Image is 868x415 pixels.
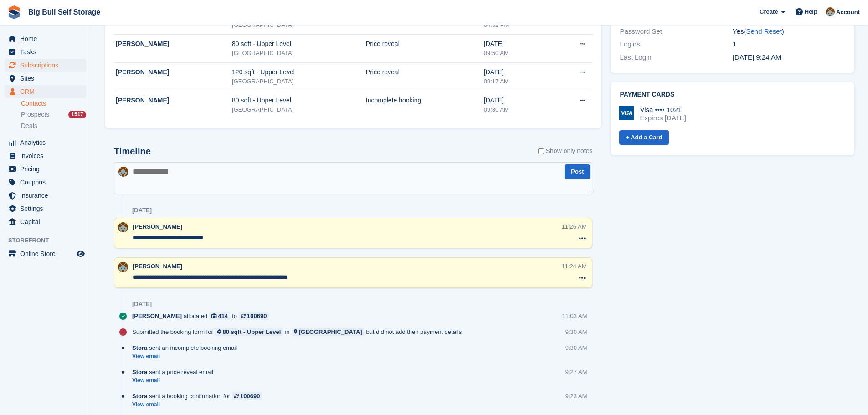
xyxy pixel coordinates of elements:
a: menu [5,149,86,162]
span: Online Store [20,247,75,260]
a: menu [5,59,86,72]
span: Tasks [20,46,75,58]
a: menu [5,202,86,215]
span: Coupons [20,176,75,189]
div: 09:30 AM [484,105,552,114]
div: 9:30 AM [565,328,587,336]
div: [DATE] [484,96,552,105]
img: Mike Llewellen Palmer [118,262,128,272]
a: View email [132,353,241,360]
div: [PERSON_NAME] [116,39,232,49]
a: + Add a Card [619,130,668,145]
a: 100690 [232,392,262,400]
div: sent a price reveal email [132,368,218,376]
div: 100690 [247,312,267,320]
span: Help [805,7,817,16]
img: Mike Llewellen Palmer [118,222,128,232]
div: 09:17 AM [484,77,552,86]
div: [DATE] [484,67,552,77]
div: [GEOGRAPHIC_DATA] [299,328,362,336]
div: 11:24 AM [562,262,587,271]
span: ( ) [744,27,784,35]
div: Price reveal [366,39,484,49]
div: Visa •••• 1021 [640,106,686,114]
span: Account [836,8,860,17]
a: Send Reset [746,27,781,35]
div: [GEOGRAPHIC_DATA] [232,49,366,58]
div: Incomplete booking [366,96,484,105]
a: 80 sqft - Upper Level [215,328,283,336]
div: 11:26 AM [562,222,587,231]
div: Yes [733,26,845,37]
a: menu [5,163,86,175]
span: Stora [132,392,147,400]
time: 2025-08-11 08:24:17 UTC [733,53,781,61]
div: Logins [620,39,732,50]
img: Mike Llewellen Palmer [826,7,835,16]
h2: Timeline [114,146,151,157]
span: Stora [132,343,147,352]
div: Expires [DATE] [640,114,686,122]
div: [PERSON_NAME] [116,67,232,77]
div: [DATE] [132,207,152,214]
span: [PERSON_NAME] [132,312,182,320]
a: Contacts [21,99,86,108]
span: [PERSON_NAME] [133,263,182,270]
div: Last Login [620,52,732,63]
div: 80 sqft - Upper Level [232,96,366,105]
div: 414 [218,312,228,320]
div: 04:52 PM [484,20,552,30]
span: Prospects [21,110,49,119]
a: [GEOGRAPHIC_DATA] [292,328,365,336]
span: Insurance [20,189,75,202]
span: Stora [132,368,147,376]
a: Deals [21,121,86,131]
a: 414 [209,312,230,320]
a: menu [5,32,86,45]
div: [GEOGRAPHIC_DATA] [232,20,366,30]
div: [GEOGRAPHIC_DATA] [232,77,366,86]
div: 1 [733,39,845,50]
a: menu [5,136,86,149]
div: 9:27 AM [565,368,587,376]
div: 09:50 AM [484,49,552,58]
span: CRM [20,85,75,98]
a: menu [5,46,86,58]
span: Subscriptions [20,59,75,72]
a: Big Bull Self Storage [25,5,104,20]
a: menu [5,215,86,228]
span: Pricing [20,163,75,175]
div: 80 sqft - Upper Level [232,39,366,49]
div: Price reveal [366,67,484,77]
img: Visa Logo [619,106,634,120]
div: 80 sqft - Upper Level [223,328,281,336]
div: 9:30 AM [565,343,587,352]
a: menu [5,85,86,98]
h2: Payment cards [620,91,845,98]
div: 120 sqft - Upper Level [232,67,366,77]
div: [DATE] [132,301,152,308]
a: menu [5,72,86,85]
a: menu [5,189,86,202]
span: [PERSON_NAME] [133,223,182,230]
div: 1517 [68,111,86,118]
a: Prospects 1517 [21,110,86,119]
div: 9:23 AM [565,392,587,400]
span: Create [760,7,778,16]
div: Submitted the booking form for in but did not add their payment details [132,328,466,336]
div: [DATE] [484,39,552,49]
div: [GEOGRAPHIC_DATA] [232,105,366,114]
span: Capital [20,215,75,228]
span: Home [20,32,75,45]
span: Storefront [8,236,91,245]
a: menu [5,247,86,260]
a: Preview store [75,248,86,259]
div: sent an incomplete booking email [132,343,241,352]
img: Mike Llewellen Palmer [118,167,128,177]
div: sent a booking confirmation for [132,392,267,400]
span: Deals [21,122,37,130]
button: Post [565,164,590,179]
div: allocated to [132,312,273,320]
span: Invoices [20,149,75,162]
a: menu [5,176,86,189]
